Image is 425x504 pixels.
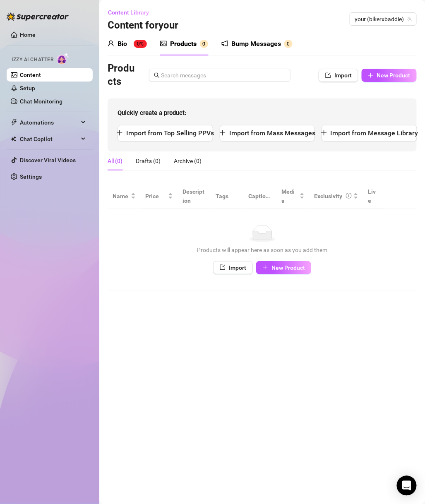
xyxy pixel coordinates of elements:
span: New Product [271,264,305,271]
img: logo-BBDzfeDw.svg [7,12,69,21]
span: Chat Copilot [20,132,79,146]
span: Import from Top Selling PPVs [126,129,214,137]
button: New Product [362,69,417,82]
button: Import from Mass Messages [220,125,315,142]
h3: Products [108,62,139,89]
img: AI Chatter [57,53,70,65]
div: Exclusivity [315,192,343,201]
div: Products [170,39,197,49]
sup: 0% [134,40,147,48]
th: Tags [211,184,244,209]
th: Caption Example [244,184,277,209]
input: Search messages [161,71,286,80]
span: Price [146,192,166,201]
th: Live [363,184,384,209]
button: New Product [256,261,311,274]
span: search [154,72,160,78]
a: Home [20,31,36,38]
div: All (0) [108,156,122,166]
button: Import [319,69,358,82]
div: Bump Messages [231,39,281,49]
th: Media [276,184,310,209]
span: plus [368,72,374,78]
span: your (bikerxbaddie) [355,13,412,25]
a: Setup [20,85,35,91]
button: Import [213,261,253,274]
a: Settings [20,173,42,180]
th: Price [141,184,178,209]
span: picture [160,40,167,47]
span: thunderbolt [11,119,17,126]
button: Content Library [108,6,156,19]
span: Import from Mass Messages [229,129,315,137]
strong: Quickly create a product: [118,109,186,117]
img: Chat Copilot [11,136,16,142]
span: team [407,17,412,22]
span: info-circle [346,193,352,199]
span: Media [281,187,298,205]
span: user [108,40,114,47]
div: Drafts (0) [136,156,161,166]
div: Products will appear here as soon as you add them [116,245,408,254]
button: Import from Top Selling PPVs [118,125,213,142]
span: notification [221,40,228,47]
span: Import [229,264,246,271]
h3: Content for your [108,19,178,32]
sup: 0 [200,40,208,48]
span: plus [116,130,123,136]
span: import [220,264,226,270]
span: Content Library [108,9,149,16]
span: Izzy AI Chatter [12,56,53,64]
span: Automations [20,116,79,129]
button: Import from Message Library [322,125,417,142]
th: Name [108,184,141,209]
sup: 0 [284,40,293,48]
a: Discover Viral Videos [20,157,76,163]
div: Open Intercom Messenger [397,476,417,496]
a: Chat Monitoring [20,98,62,105]
div: Bio [118,39,127,49]
span: New Product [377,72,411,79]
span: plus [321,130,327,136]
span: import [325,72,331,78]
span: Import from Message Library [331,129,418,137]
a: Content [20,72,41,78]
div: Archive (0) [174,156,202,166]
th: Description [178,184,211,209]
span: Import [334,72,352,79]
span: Name [113,192,129,201]
span: plus [262,264,268,270]
span: plus [219,130,226,136]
